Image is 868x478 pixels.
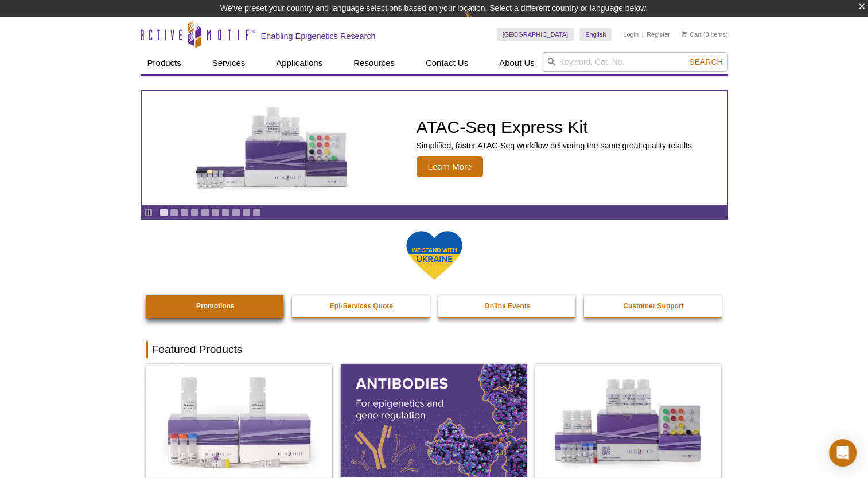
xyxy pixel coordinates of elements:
[406,230,463,281] img: We Stand With Ukraine
[142,91,727,205] article: ATAC-Seq Express Kit
[292,295,431,317] a: Epi-Services Quote
[584,295,723,317] a: Customer Support
[196,302,235,310] strong: Promotions
[252,208,261,217] a: Go to slide 10
[682,30,702,38] a: Cart
[579,28,612,41] a: English
[232,208,240,217] a: Go to slide 8
[542,52,728,72] input: Keyword, Cat. No.
[623,302,683,310] strong: Customer Support
[242,208,251,217] a: Go to slide 9
[178,104,368,191] img: ATAC-Seq Express Kit
[211,208,220,217] a: Go to slide 6
[261,31,376,41] h2: Enabling Epigenetics Research
[419,52,475,74] a: Contact Us
[144,208,153,217] a: Toggle autoplay
[417,140,692,151] p: Simplified, faster ATAC-Seq workflow delivering the same great quality results
[205,52,252,74] a: Services
[623,30,639,38] a: Login
[497,28,574,41] a: [GEOGRAPHIC_DATA]
[682,28,728,41] li: (0 items)
[180,208,189,217] a: Go to slide 3
[170,208,178,217] a: Go to slide 2
[221,208,230,217] a: Go to slide 7
[417,156,484,177] span: Learn More
[341,364,527,476] img: All Antibodies
[330,302,393,310] strong: Epi-Services Quote
[689,57,722,66] span: Search
[146,364,332,476] img: DNA Library Prep Kit for Illumina
[141,52,188,74] a: Products
[146,295,285,317] a: Promotions
[686,57,726,67] button: Search
[269,52,329,74] a: Applications
[464,9,495,36] img: Change Here
[682,31,687,37] img: Your Cart
[347,52,402,74] a: Resources
[484,302,530,310] strong: Online Events
[159,208,168,217] a: Go to slide 1
[146,341,722,358] h2: Featured Products
[492,52,542,74] a: About Us
[190,208,199,217] a: Go to slide 4
[642,28,644,41] li: |
[438,295,577,317] a: Online Events
[417,119,692,136] h2: ATAC-Seq Express Kit
[829,439,857,467] div: Open Intercom Messenger
[142,91,727,205] a: ATAC-Seq Express Kit ATAC-Seq Express Kit Simplified, faster ATAC-Seq workflow delivering the sam...
[647,30,670,38] a: Register
[201,208,209,217] a: Go to slide 5
[535,364,721,476] img: CUT&Tag-IT® Express Assay Kit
